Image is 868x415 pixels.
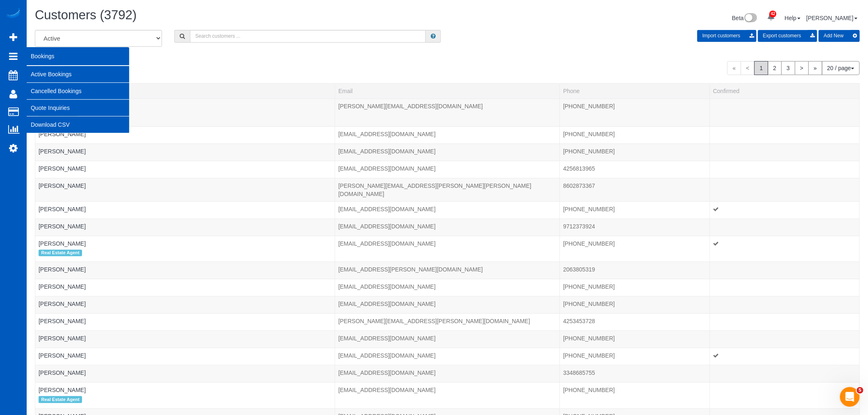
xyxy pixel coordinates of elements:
[744,13,757,24] img: New interface
[809,61,822,75] a: »
[39,110,331,123] div: Tags
[560,314,710,331] td: Phone
[697,30,756,42] button: Import customers
[39,318,86,324] a: [PERSON_NAME]
[335,219,560,236] td: Email
[819,30,860,42] button: Add New
[806,15,858,21] a: [PERSON_NAME]
[39,165,86,172] a: [PERSON_NAME]
[39,387,86,393] a: [PERSON_NAME]
[39,394,331,405] div: Tags
[710,262,859,279] td: Confirmed
[39,206,86,212] a: [PERSON_NAME]
[35,83,335,98] th: Name
[560,296,710,314] td: Phone
[741,61,755,75] span: <
[781,61,795,75] a: 3
[27,47,129,66] span: Bookings
[39,335,86,342] a: [PERSON_NAME]
[560,348,710,365] td: Phone
[27,83,129,99] a: Cancelled Bookings
[35,126,335,144] td: Name
[763,8,779,26] a: 42
[39,360,331,362] div: Tags
[335,314,560,331] td: Email
[39,148,86,155] a: [PERSON_NAME]
[335,83,560,98] th: Email
[335,348,560,365] td: Email
[39,230,331,233] div: Tags
[758,30,817,42] button: Export customers
[39,190,331,192] div: Tags
[39,131,86,137] a: [PERSON_NAME]
[5,8,21,20] img: Automaid Logo
[754,61,768,75] span: 1
[35,236,335,262] td: Name
[710,296,859,314] td: Confirmed
[39,138,331,140] div: Tags
[710,144,859,161] td: Confirmed
[35,8,137,22] span: Customers (3792)
[560,178,710,201] td: Phone
[560,144,710,161] td: Phone
[727,61,860,75] nav: Pagination navigation
[39,342,331,344] div: Tags
[857,387,863,394] span: 5
[39,248,331,258] div: Tags
[335,279,560,296] td: Email
[710,98,859,126] td: Confirmed
[710,279,859,296] td: Confirmed
[27,66,129,133] ul: Bookings
[39,173,331,175] div: Tags
[35,331,335,348] td: Name
[768,61,782,75] a: 2
[710,348,859,365] td: Confirmed
[560,201,710,219] td: Phone
[27,116,129,133] a: Download CSV
[35,201,335,219] td: Name
[840,387,860,407] iframe: Intercom live chat
[560,365,710,383] td: Phone
[710,83,859,98] th: Confirmed
[710,365,859,383] td: Confirmed
[727,61,741,75] span: «
[560,279,710,296] td: Phone
[39,308,331,310] div: Tags
[39,266,86,273] a: [PERSON_NAME]
[35,296,335,314] td: Name
[560,331,710,348] td: Phone
[335,365,560,383] td: Email
[710,383,859,408] td: Confirmed
[39,182,86,189] a: [PERSON_NAME]
[35,219,335,236] td: Name
[335,296,560,314] td: Email
[35,383,335,408] td: Name
[35,98,335,126] td: Name
[39,396,82,403] span: Real Estate Agent
[335,98,560,126] td: Email
[710,201,859,219] td: Confirmed
[39,274,331,276] div: Tags
[35,279,335,296] td: Name
[335,178,560,201] td: Email
[710,219,859,236] td: Confirmed
[35,365,335,383] td: Name
[335,262,560,279] td: Email
[35,348,335,365] td: Name
[560,126,710,144] td: Phone
[39,155,331,157] div: Tags
[785,15,801,21] a: Help
[39,240,86,247] a: [PERSON_NAME]
[190,30,426,43] input: Search customers ...
[770,11,777,17] span: 42
[732,15,758,21] a: Beta
[35,161,335,178] td: Name
[27,100,129,116] a: Quote Inquiries
[335,144,560,161] td: Email
[710,314,859,331] td: Confirmed
[35,262,335,279] td: Name
[710,331,859,348] td: Confirmed
[795,61,809,75] a: >
[710,126,859,144] td: Confirmed
[335,331,560,348] td: Email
